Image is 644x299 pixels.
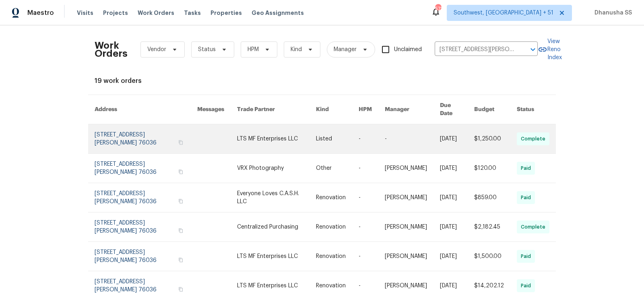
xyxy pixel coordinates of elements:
[231,183,310,212] td: Everyone Loves C.A.S.H. LLC
[95,77,549,85] div: 19 work orders
[538,37,562,62] a: View Reno Index
[177,256,184,264] button: Copy Address
[138,9,174,17] span: Work Orders
[352,212,378,242] td: -
[378,242,433,271] td: [PERSON_NAME]
[454,9,553,17] span: Southwest, [GEOGRAPHIC_DATA] + 51
[352,154,378,183] td: -
[177,198,184,205] button: Copy Address
[310,242,352,271] td: Renovation
[177,286,184,293] button: Copy Address
[27,9,54,17] span: Maestro
[231,212,310,242] td: Centralized Purchasing
[310,212,352,242] td: Renovation
[103,9,128,17] span: Projects
[378,183,433,212] td: [PERSON_NAME]
[147,45,166,54] span: Vendor
[310,183,352,212] td: Renovation
[231,242,310,271] td: LTS MF Enterprises LLC
[177,168,184,175] button: Copy Address
[95,41,128,58] h2: Work Orders
[191,95,231,124] th: Messages
[352,95,378,124] th: HPM
[378,95,433,124] th: Manager
[334,45,357,54] span: Manager
[591,9,632,17] span: Dhanusha SS
[231,95,310,124] th: Trade Partner
[310,124,352,154] td: Listed
[394,45,422,54] span: Unclaimed
[433,95,468,124] th: Due Date
[468,95,510,124] th: Budget
[211,9,242,17] span: Properties
[231,154,310,183] td: VRX Photography
[88,95,191,124] th: Address
[231,124,310,154] td: LTS MF Enterprises LLC
[291,45,302,54] span: Kind
[310,154,352,183] td: Other
[378,154,433,183] td: [PERSON_NAME]
[352,242,378,271] td: -
[352,183,378,212] td: -
[177,227,184,234] button: Copy Address
[77,9,93,17] span: Visits
[435,43,515,56] input: Enter in an address
[378,212,433,242] td: [PERSON_NAME]
[198,45,216,54] span: Status
[252,9,304,17] span: Geo Assignments
[378,124,433,154] td: -
[527,44,539,55] button: Open
[510,95,556,124] th: Status
[177,139,184,146] button: Copy Address
[310,95,352,124] th: Kind
[435,5,441,13] div: 572
[184,10,201,16] span: Tasks
[248,45,259,54] span: HPM
[352,124,378,154] td: -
